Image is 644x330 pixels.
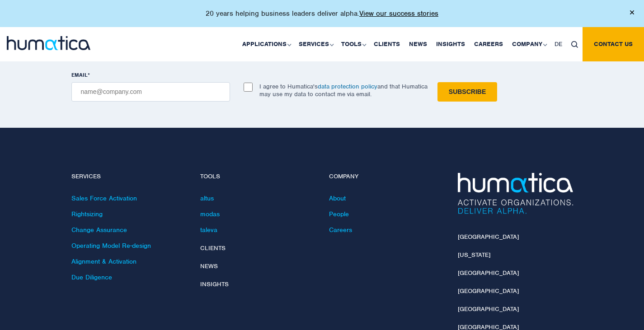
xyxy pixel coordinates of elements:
a: View our success stories [359,9,438,18]
a: Applications [238,27,294,61]
a: data protection policy [318,83,377,90]
h4: Company [329,173,444,181]
a: Contact us [583,27,644,61]
a: Alignment & Activation [71,257,136,265]
a: Rightsizing [71,210,103,218]
span: DE [555,40,562,48]
a: DE [550,27,567,61]
a: News [404,27,432,61]
img: search_icon [571,41,578,48]
a: People [329,210,349,218]
p: I agree to Humatica's and that Humatica may use my data to contact me via email. [259,83,428,98]
a: Clients [369,27,404,61]
a: Operating Model Re-design [71,242,151,250]
img: Humatica [458,173,573,214]
a: Insights [200,280,229,288]
a: Careers [470,27,508,61]
a: Tools [337,27,369,61]
h4: Services [71,173,187,181]
a: News [200,262,218,270]
span: EMAIL [71,71,88,79]
a: [GEOGRAPHIC_DATA] [458,233,519,241]
img: logo [7,36,90,50]
p: 20 years helping business leaders deliver alpha. [206,9,438,18]
input: Subscribe [437,82,497,102]
input: name@company.com [71,82,230,102]
a: About [329,194,346,202]
a: Clients [200,244,226,252]
a: altus [200,194,214,202]
a: Change Assurance [71,226,127,234]
a: Company [508,27,550,61]
a: modas [200,210,220,218]
a: [US_STATE] [458,251,490,259]
a: [GEOGRAPHIC_DATA] [458,287,519,295]
a: Due Diligence [71,273,112,281]
a: taleva [200,226,217,234]
a: Sales Force Activation [71,194,137,202]
h4: Tools [200,173,315,181]
a: Services [294,27,337,61]
input: I agree to Humatica'sdata protection policyand that Humatica may use my data to contact me via em... [244,83,253,92]
a: Careers [329,226,352,234]
a: [GEOGRAPHIC_DATA] [458,305,519,313]
a: [GEOGRAPHIC_DATA] [458,269,519,277]
a: Insights [432,27,470,61]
